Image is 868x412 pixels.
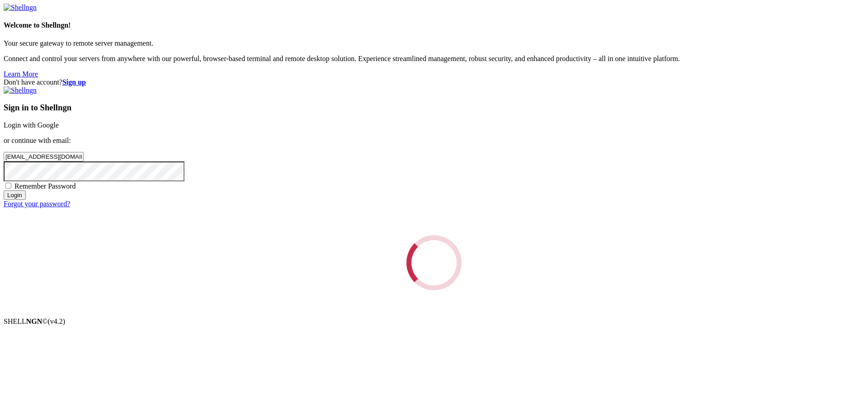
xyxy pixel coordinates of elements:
p: Your secure gateway to remote server management. [4,39,864,47]
a: Forgot your password? [4,200,70,208]
a: Login with Google [4,121,59,129]
span: Remember Password [14,182,76,190]
a: Learn More [4,70,38,78]
p: or continue with email: [4,137,864,145]
img: Shellngn [4,86,37,95]
a: Sign up [62,78,86,86]
div: Don't have account? [4,78,864,86]
input: Email address [4,152,84,161]
input: Login [4,190,26,200]
b: NGN [26,317,42,325]
h3: Sign in to Shellngn [4,103,864,113]
span: 4.2.0 [48,317,66,325]
img: Shellngn [4,4,37,12]
input: Remember Password [5,183,11,189]
div: Loading... [404,232,464,293]
span: SHELL © [4,317,65,325]
p: Connect and control your servers from anywhere with our powerful, browser-based terminal and remo... [4,55,864,63]
h4: Welcome to Shellngn! [4,21,864,29]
